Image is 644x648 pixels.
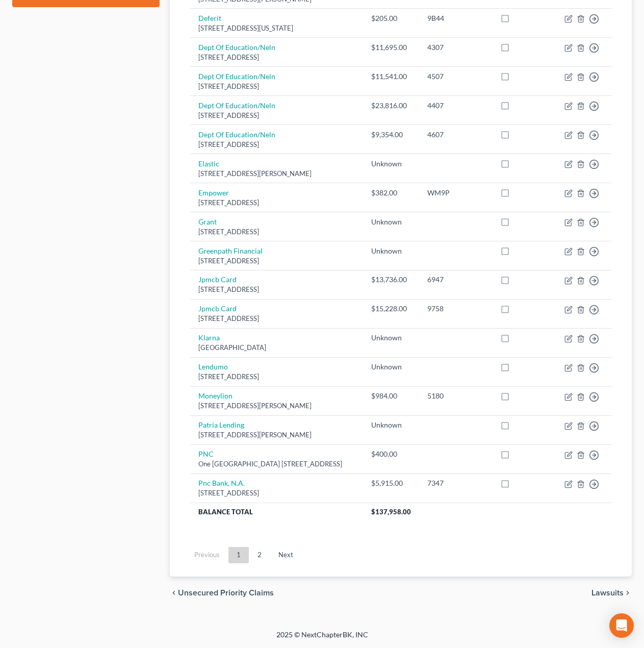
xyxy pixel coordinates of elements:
a: Elastic [198,159,219,168]
a: Jpmcb Card [198,275,237,284]
div: 2025 © NextChapterBK, INC [32,630,613,648]
div: Unknown [371,217,411,227]
div: WM9P [427,188,484,198]
div: $382.00 [371,188,411,198]
div: 9758 [427,304,484,314]
div: 4607 [427,130,484,140]
div: [STREET_ADDRESS] [198,256,355,266]
span: $137,958.00 [371,508,411,516]
div: [STREET_ADDRESS][PERSON_NAME] [198,169,355,179]
div: Unknown [371,420,411,430]
div: [STREET_ADDRESS] [198,82,355,91]
div: [STREET_ADDRESS] [198,285,355,294]
div: $400.00 [371,449,411,459]
div: 5180 [427,391,484,401]
a: Dept Of Education/Neln [198,43,275,52]
button: chevron_left Unsecured Priority Claims [170,589,274,597]
i: chevron_left [170,589,178,597]
div: Unknown [371,159,411,169]
div: [STREET_ADDRESS][US_STATE] [198,23,355,33]
div: Open Intercom Messenger [609,613,634,638]
div: [GEOGRAPHIC_DATA] [198,343,355,353]
div: [STREET_ADDRESS] [198,227,355,237]
div: Unknown [371,246,411,256]
a: Moneylion [198,391,233,400]
a: Dept Of Education/Neln [198,130,275,139]
div: 4307 [427,42,484,53]
button: Lawsuits chevron_right [591,589,632,597]
a: Next [270,547,301,563]
th: Balance Total [190,503,363,521]
a: Klarna [198,333,220,342]
div: $23,816.00 [371,101,411,111]
div: $205.00 [371,13,411,23]
div: One [GEOGRAPHIC_DATA] [STREET_ADDRESS] [198,459,355,469]
div: [STREET_ADDRESS][PERSON_NAME] [198,430,355,440]
div: [STREET_ADDRESS] [198,111,355,120]
a: Lendumo [198,362,228,371]
div: [STREET_ADDRESS] [198,372,355,382]
div: [STREET_ADDRESS] [198,314,355,323]
div: $15,228.00 [371,304,411,314]
a: Greenpath Financial [198,246,263,255]
div: 6947 [427,275,484,285]
div: $5,915.00 [371,478,411,488]
a: Deferit [198,14,221,22]
div: $13,736.00 [371,275,411,285]
span: Lawsuits [591,589,624,597]
a: 1 [228,547,249,563]
a: 2 [249,547,270,563]
div: 7347 [427,478,484,488]
a: Jpmcb Card [198,304,237,313]
div: $984.00 [371,391,411,401]
div: 4507 [427,71,484,82]
a: Dept Of Education/Neln [198,72,275,81]
div: Unknown [371,333,411,343]
div: Unknown [371,362,411,372]
div: 4407 [427,101,484,111]
i: chevron_right [624,589,632,597]
div: 9B44 [427,13,484,23]
div: $9,354.00 [371,130,411,140]
a: Empower [198,188,229,197]
span: Unsecured Priority Claims [178,589,274,597]
a: Dept Of Education/Neln [198,101,275,110]
a: Pnc Bank, N.A. [198,479,245,487]
div: [STREET_ADDRESS] [198,53,355,62]
div: [STREET_ADDRESS] [198,488,355,498]
div: [STREET_ADDRESS] [198,198,355,208]
div: $11,695.00 [371,42,411,53]
div: $11,541.00 [371,71,411,82]
div: [STREET_ADDRESS] [198,140,355,149]
a: Patria Lending [198,420,244,429]
a: Grant [198,217,217,226]
a: PNC [198,450,214,458]
div: [STREET_ADDRESS][PERSON_NAME] [198,401,355,411]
